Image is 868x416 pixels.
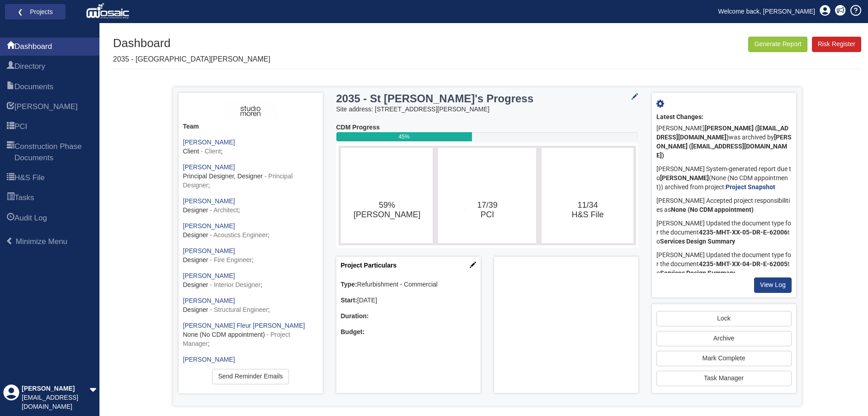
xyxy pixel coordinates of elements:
[183,247,318,265] div: ;
[14,213,47,224] span: Audit Log
[353,201,420,220] text: 59%
[183,163,235,171] a: [PERSON_NAME]
[336,132,472,141] div: 45%
[183,321,318,349] div: ;
[183,296,318,315] div: ;
[183,297,235,304] a: [PERSON_NAME]
[14,41,52,52] span: Dashboard
[14,141,93,163] span: Construction Phase Documents
[183,355,318,383] div: ;
[660,174,709,182] b: [PERSON_NAME]
[183,281,208,288] span: Designer
[113,54,270,65] p: 2035 - [GEOGRAPHIC_DATA][PERSON_NAME]
[336,123,638,132] div: CDM Progress
[341,281,357,288] b: Type:
[336,93,586,105] h3: 2035 - St [PERSON_NAME]'s Progress
[212,369,288,384] a: Send Reminder Emails
[656,163,792,194] div: [PERSON_NAME] System-generated report due to (None (No CDM appointment)) archived from project:
[481,210,494,219] tspan: PCI
[183,322,305,329] a: [PERSON_NAME] Fleur [PERSON_NAME]
[183,148,199,155] span: Client
[656,371,792,386] a: Task Manager
[7,213,14,224] span: Audit Log
[726,183,775,191] a: Project Snapshot
[14,172,45,183] span: H&S File
[440,150,534,241] svg: 17/39​PCI
[656,113,792,122] div: Latest Changes:
[210,206,238,214] span: - Architect
[7,193,14,204] span: Tasks
[699,260,788,268] b: 4235-MHT-XX-04-DR-E-62005
[183,222,235,230] a: [PERSON_NAME]
[183,331,290,347] span: - Project Manager
[183,356,235,363] a: [PERSON_NAME]
[7,142,14,164] span: Construction Phase Documents
[660,238,735,245] b: Services Design Summary
[656,194,792,217] div: [PERSON_NAME] Accepted project responsibilities as
[223,102,277,120] img: ASH3fIiKEy5lAAAAAElFTkSuQmCC
[477,201,497,219] text: 17/39
[210,281,260,288] span: - Interior Designer
[183,331,265,338] span: None (No CDM appointment)
[656,331,792,346] button: Archive
[572,210,604,219] tspan: H&S File
[494,257,638,393] div: Project Location
[14,192,34,203] span: Tasks
[183,231,208,239] span: Designer
[14,81,53,92] span: Documents
[16,237,67,246] span: Minimize Menu
[183,122,318,131] div: Team
[183,197,235,205] a: [PERSON_NAME]
[656,351,792,366] a: Mark Complete
[7,122,14,133] span: PCI
[183,163,318,190] div: ;
[210,256,252,263] span: - Fire Engineer
[183,172,263,180] span: Principal Designer, Designer
[353,210,420,220] tspan: [PERSON_NAME]
[183,138,318,156] div: ;
[183,272,318,290] div: ;
[183,272,235,279] a: [PERSON_NAME]
[6,237,14,245] span: Minimize Menu
[183,247,235,254] a: [PERSON_NAME]
[656,249,792,280] div: [PERSON_NAME] Updated the document type for the document to
[183,222,318,240] div: ;
[183,306,208,313] span: Designer
[7,173,14,184] span: H&S File
[341,312,369,320] b: Duration:
[748,37,807,52] button: Generate Report
[11,6,60,18] a: ❮ Projects
[699,229,788,236] b: 4235-MHT-XX-05-DR-E-62006
[7,102,14,113] span: HARI
[656,124,788,141] b: [PERSON_NAME] ([EMAIL_ADDRESS][DOMAIN_NAME])
[656,217,792,249] div: [PERSON_NAME] Updated the document type for the document to
[183,139,235,146] a: [PERSON_NAME]
[754,277,792,293] a: View Log
[14,121,27,132] span: PCI
[183,197,318,215] div: ;
[544,150,631,241] svg: 11/34​H&S File
[210,306,268,313] span: - Structural Engineer
[201,148,221,155] span: - Client
[656,311,792,326] a: Lock
[656,134,792,159] b: [PERSON_NAME] ([EMAIL_ADDRESS][DOMAIN_NAME])
[210,231,268,239] span: - Acoustics Engineer
[341,296,358,304] b: Start:
[656,122,792,163] div: [PERSON_NAME] was archived by
[712,5,822,18] a: Welcome back, [PERSON_NAME]
[343,150,430,241] svg: 59%​HARI
[812,37,861,52] a: Risk Register
[336,105,638,114] div: Site address: [STREET_ADDRESS][PERSON_NAME]
[22,393,90,411] div: [EMAIL_ADDRESS][DOMAIN_NAME]
[113,37,270,50] h1: Dashboard
[7,62,14,72] span: Directory
[183,206,208,214] span: Designer
[341,280,476,289] div: Refurbishment - Commercial
[341,328,365,335] b: Budget:
[671,206,754,213] b: None (No CDM appointment)
[3,384,19,411] div: Profile
[14,61,45,72] span: Directory
[22,384,90,393] div: [PERSON_NAME]
[14,101,78,112] span: HARI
